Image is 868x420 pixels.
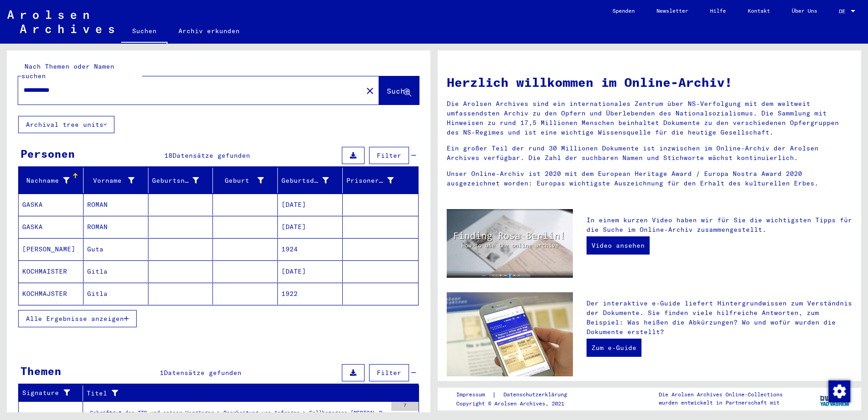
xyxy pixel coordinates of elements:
p: Unser Online-Archiv ist 2020 mit dem European Heritage Award / Europa Nostra Award 2020 ausgezeic... [447,169,852,188]
button: Filter [369,147,409,164]
p: Die Arolsen Archives sind ein internationales Zentrum über NS-Verfolgung mit dem weltweit umfasse... [447,99,852,137]
div: Geburt‏ [217,176,264,185]
div: Geburt‏ [217,173,277,188]
mat-cell: KOCHMAISTER [19,260,84,282]
p: Ein großer Teil der rund 30 Millionen Dokumente ist inzwischen im Online-Archiv der Arolsen Archi... [447,144,852,163]
span: 18 [164,151,173,160]
div: Geburtsname [152,176,199,185]
mat-cell: Guta [84,238,148,260]
button: Archival tree units [18,116,114,133]
span: Filter [377,369,401,377]
mat-cell: ROMAN [84,216,148,238]
mat-cell: 1924 [278,238,343,260]
div: Geburtsdatum [281,173,342,188]
img: eguide.jpg [447,292,573,376]
mat-header-cell: Vorname [84,168,148,193]
a: Archiv erkunden [168,20,251,42]
button: Alle Ergebnisse anzeigen [18,310,137,327]
mat-label: Nach Themen oder Namen suchen [21,62,114,80]
p: In einem kurzen Video haben wir für Sie die wichtigsten Tipps für die Suche im Online-Archiv zusa... [587,215,852,235]
div: Geburtsname [152,173,213,188]
span: DE [839,8,849,15]
mat-header-cell: Geburtsname [148,168,213,193]
div: Signature [22,388,71,398]
img: Arolsen_neg.svg [7,10,114,33]
mat-cell: GASKA [19,216,84,238]
div: Prisoner # [346,176,394,185]
img: video.jpg [447,209,573,278]
div: 7 [391,402,419,411]
div: Vorname [87,176,134,185]
mat-icon: close [365,85,375,96]
div: Themen [20,363,61,379]
p: wurden entwickelt in Partnerschaft mit [659,399,783,407]
span: Suche [387,86,409,95]
button: Suche [379,76,419,105]
mat-header-cell: Prisoner # [343,168,418,193]
div: Signature [22,386,83,400]
a: Video ansehen [587,236,650,255]
div: Vorname [87,173,148,188]
a: Datenschutzerklärung [496,390,578,400]
p: Der interaktive e-Guide liefert Hintergrundwissen zum Verständnis der Dokumente. Sie finden viele... [587,299,852,337]
mat-cell: 1922 [278,283,343,305]
mat-cell: [DATE] [278,260,343,282]
mat-cell: [PERSON_NAME] [19,238,84,260]
mat-header-cell: Geburt‏ [213,168,278,193]
button: Filter [369,364,409,381]
span: 1 [160,369,164,377]
mat-cell: [DATE] [278,216,343,238]
mat-cell: ROMAN [84,194,148,215]
div: Nachname [22,176,69,185]
mat-cell: Gitla [84,260,148,282]
mat-cell: KOCHMAJSTER [19,283,84,305]
a: Impressum [456,390,492,400]
p: Die Arolsen Archives Online-Collections [659,390,783,399]
div: Personen [20,145,75,162]
div: Nachname [22,173,83,188]
a: Suchen [121,20,168,44]
h1: Herzlich willkommen im Online-Archiv! [447,73,852,92]
div: | [456,390,578,400]
p: Copyright © Arolsen Archives, 2021 [456,400,578,408]
a: Zum e-Guide [587,339,641,357]
img: Zustimmung ändern [829,380,850,402]
button: Clear [361,81,379,100]
div: Geburtsdatum [281,176,329,185]
img: yv_logo.png [818,387,852,410]
span: Datensätze gefunden [173,151,250,160]
mat-cell: GASKA [19,194,84,215]
span: Filter [377,151,401,160]
mat-header-cell: Nachname [19,168,84,193]
mat-cell: Gitla [84,283,148,305]
span: Alle Ergebnisse anzeigen [26,315,124,323]
mat-header-cell: Geburtsdatum [278,168,343,193]
mat-cell: [DATE] [278,194,343,215]
div: Titel [87,389,396,398]
div: Prisoner # [346,173,407,188]
span: Datensätze gefunden [164,369,242,377]
div: Titel [87,386,408,400]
